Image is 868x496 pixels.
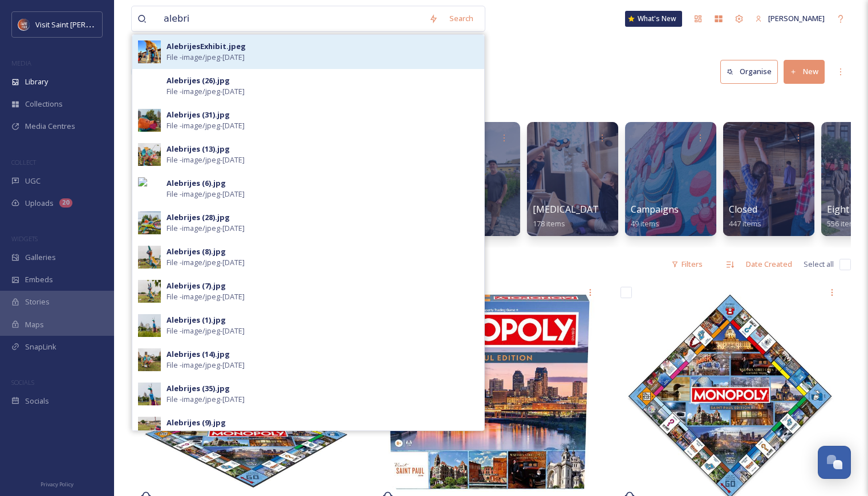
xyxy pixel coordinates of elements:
[784,60,825,83] button: New
[25,99,63,109] span: Collections
[167,155,245,165] span: File - image/jpeg - [DATE]
[25,198,54,209] span: Uploads
[138,314,161,337] img: 0d569cb7-55f6-4875-af82-0a18e64dac11.jpg
[167,120,245,131] span: File - image/jpeg - [DATE]
[729,204,761,229] a: Closed447 items
[25,252,56,263] span: Galleries
[131,259,154,270] span: 12 file s
[167,428,245,439] span: File - image/jpeg - [DATE]
[740,253,798,275] div: Date Created
[533,218,565,229] span: 178 items
[749,7,830,30] a: [PERSON_NAME]
[59,198,72,208] div: 20
[167,75,230,86] div: Alebrijes (26).jpg
[167,52,245,63] span: File - image/jpeg - [DATE]
[138,348,161,371] img: ac5343a5-7433-45d2-bd95-918f73bf9411.jpg
[167,144,230,155] div: Alebrijes (13).jpg
[25,319,44,330] span: Maps
[11,378,34,387] span: SOCIALS
[631,218,659,229] span: 49 items
[11,59,31,67] span: MEDIA
[25,121,75,132] span: Media Centres
[25,274,53,285] span: Embeds
[167,257,245,268] span: File - image/jpeg - [DATE]
[444,7,479,30] div: Search
[167,109,230,120] div: Alebrijes (31).jpg
[768,13,825,23] span: [PERSON_NAME]
[720,60,778,83] button: Organise
[167,360,245,371] span: File - image/jpeg - [DATE]
[138,75,161,97] img: Alebrijes%20(26).jpg
[167,223,245,234] span: File - image/jpeg - [DATE]
[138,109,161,132] img: f9fe905c-f857-41c1-aa90-16e3dc49f476.jpg
[167,417,226,428] div: Alebrijes (9).jpg
[25,176,40,186] span: UGC
[167,86,245,97] span: File - image/jpeg - [DATE]
[138,177,161,200] img: Alebrijes%20(6).jpg
[818,446,851,479] button: Open Chat
[25,396,49,406] span: Socials
[167,394,245,405] span: File - image/jpeg - [DATE]
[720,60,784,83] a: Organise
[138,280,161,303] img: a2d3d5aa-3aaa-444b-8947-3559ac37e594.jpg
[138,143,161,166] img: b0021c13-ec3c-4f47-a4b9-c37cc5481d94.jpg
[138,417,161,440] img: 3a5a38a3-9b02-48bd-a87a-0899d6966fd9.jpg
[804,259,834,270] span: Select all
[138,40,161,63] img: 6a866cf3-e719-49d6-baf7-858539ef9f90.jpg
[729,203,757,216] span: Closed
[25,76,48,87] span: Library
[167,315,226,326] div: Alebrijes (1).jpg
[40,481,74,488] span: Privacy Policy
[167,383,230,394] div: Alebrijes (35).jpg
[631,203,679,216] span: Campaigns
[631,204,679,229] a: Campaigns49 items
[25,296,50,307] span: Stories
[167,291,245,302] span: File - image/jpeg - [DATE]
[138,246,161,269] img: 8b567838-b08c-4f1a-a9a1-36920e84fae5.jpg
[533,204,644,229] a: [MEDICAL_DATA] Content178 items
[40,477,74,490] a: Privacy Policy
[158,6,423,31] input: Search your library
[35,19,127,30] span: Visit Saint [PERSON_NAME]
[167,246,226,257] div: Alebrijes (8).jpg
[167,189,245,200] span: File - image/jpeg - [DATE]
[625,11,682,27] a: What's New
[666,253,708,275] div: Filters
[167,41,246,52] div: AlebrijesExhibit.jpeg
[138,383,161,405] img: 10d650b2-23a1-476b-a000-77955555a3e0.jpg
[11,234,38,243] span: WIDGETS
[18,19,30,30] img: Visit%20Saint%20Paul%20Updated%20Profile%20Image.jpg
[25,341,56,352] span: SnapLink
[167,212,230,223] div: Alebrijes (28).jpg
[827,218,859,229] span: 556 items
[167,280,226,291] div: Alebrijes (7).jpg
[533,203,644,216] span: [MEDICAL_DATA] Content
[167,178,226,189] div: Alebrijes (6).jpg
[729,218,761,229] span: 447 items
[138,212,161,234] img: 3c239b7f-09f9-4887-a6af-54a0ea9bd135.jpg
[11,158,36,166] span: COLLECT
[167,326,245,336] span: File - image/jpeg - [DATE]
[167,349,230,360] div: Alebrijes (14).jpg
